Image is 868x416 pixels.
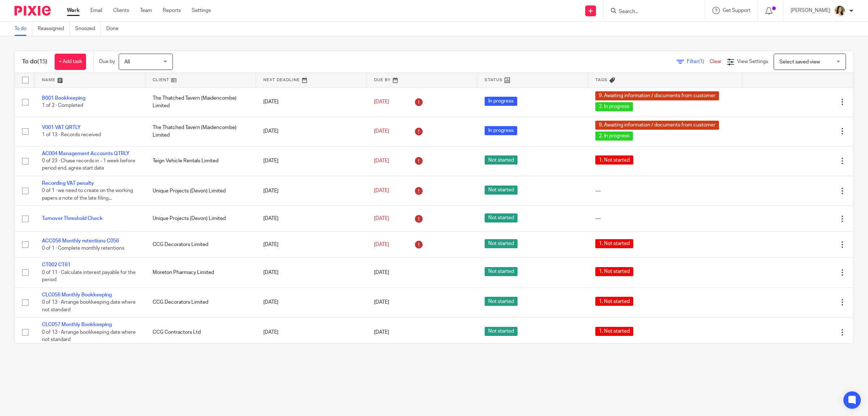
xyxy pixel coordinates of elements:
[374,158,389,163] span: [DATE]
[42,322,112,327] a: CLC057 Monthly Bookkeeping
[42,158,135,171] span: 0 of 23 · Chase records in - 1 week before period end, agree start date
[485,239,518,248] span: Not started
[140,7,152,14] a: Team
[737,59,768,64] span: View Settings
[42,262,71,267] a: CT002 CT61
[595,297,633,306] span: 1. Not started
[14,6,51,16] img: Pixie
[113,7,129,14] a: Clients
[38,22,70,36] a: Reassigned
[163,7,181,14] a: Reports
[595,121,719,130] span: 9. Awaiting information / documents from customer
[791,7,830,14] p: [PERSON_NAME]
[374,216,389,221] span: [DATE]
[485,327,518,336] span: Not started
[192,7,211,14] a: Settings
[595,155,633,165] span: 1. Not started
[779,59,820,65] span: Select saved view
[42,151,129,156] a: AC004 Management Accounts QTRLY
[22,58,47,66] h1: To do
[256,258,367,287] td: [DATE]
[42,330,136,342] span: 0 of 13 · Arrange bookkeeping date where not standard
[485,97,517,106] span: In progress
[256,287,367,317] td: [DATE]
[14,22,32,36] a: To do
[145,258,256,287] td: Moreton Pharmacy Limited
[595,267,633,276] span: 1. Not started
[256,206,367,232] td: [DATE]
[595,215,735,222] div: ---
[485,126,517,135] span: In progress
[256,176,367,205] td: [DATE]
[595,102,633,111] span: 2. In progress
[37,59,47,65] span: (15)
[256,117,367,146] td: [DATE]
[42,238,119,244] a: ACC056 Monthly retentions C056
[374,270,389,275] span: [DATE]
[374,300,389,305] span: [DATE]
[256,146,367,176] td: [DATE]
[485,213,518,222] span: Not started
[42,246,124,251] span: 0 of 1 · Complete monthly retentions
[145,176,256,205] td: Unique Projects (Devon) Limited
[145,206,256,232] td: Unique Projects (Devon) Limited
[485,267,518,276] span: Not started
[42,96,85,101] a: B001 Bookkeeping
[42,188,133,201] span: 0 of 1 · we need to create on the working papers a note of the late filing...
[595,187,735,195] div: ---
[42,292,112,298] a: CLC056 Monthly Bookkeeping
[595,239,633,248] span: 1. Not started
[67,7,80,14] a: Work
[374,99,389,104] span: [DATE]
[124,59,130,65] span: All
[595,132,633,141] span: 2. In progress
[256,232,367,257] td: [DATE]
[618,9,683,15] input: Search
[42,181,94,186] a: Recording VAT penalty
[145,146,256,176] td: Teign Vehicle Rentals Limited
[687,59,710,64] span: Filter
[595,78,608,82] span: Tags
[256,87,367,117] td: [DATE]
[145,317,256,347] td: CCG Contractors Ltd
[374,330,389,335] span: [DATE]
[42,300,136,312] span: 0 of 13 · Arrange bookkeeping date where not standard
[106,22,124,36] a: Done
[75,22,101,36] a: Snoozed
[42,125,81,130] a: V001 VAT QRTLY
[485,155,518,165] span: Not started
[145,87,256,117] td: The Thatched Tavern (Maidencombe) Limited
[55,54,86,70] a: + Add task
[145,287,256,317] td: CCG Decorators Limited
[834,5,846,17] img: High%20Res%20Andrew%20Price%20Accountants_Poppy%20Jakes%20photography-1153.jpg
[42,216,103,221] a: Turnover Threshold Check
[710,59,722,64] a: Clear
[256,317,367,347] td: [DATE]
[698,59,704,64] span: (1)
[42,103,83,108] span: 1 of 2 · Completed
[374,188,389,194] span: [DATE]
[42,270,136,283] span: 0 of 11 · Calculate interest payable for the period
[723,8,750,13] span: Get Support
[374,129,389,134] span: [DATE]
[595,91,719,100] span: 9. Awaiting information / documents from customer
[374,242,389,247] span: [DATE]
[595,327,633,336] span: 1. Not started
[90,7,102,14] a: Email
[485,297,518,306] span: Not started
[485,186,518,195] span: Not started
[145,117,256,146] td: The Thatched Tavern (Maidencombe) Limited
[99,58,115,65] p: Due by
[145,232,256,257] td: CCG Decorators Limited
[42,133,101,138] span: 1 of 13 · Records received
